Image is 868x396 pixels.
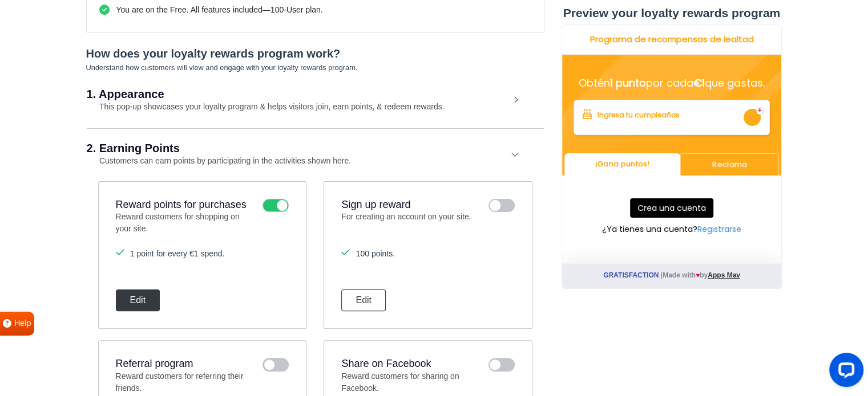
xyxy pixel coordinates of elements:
h2: 1. Appearance [87,88,510,100]
a: Reclama [119,129,217,151]
h5: How does your loyalty rewards program work? [86,47,544,60]
iframe: LiveChat chat widget [820,348,868,396]
a: ¡Gana puntos! [3,129,119,150]
button: Edit [341,289,386,311]
span: Help [14,317,31,330]
p: You are on the Free. All features included—100-User plan. [116,4,322,16]
small: This pop-up showcases your loyalty program & helps visitors join, earn points, & redeem rewards. [87,102,445,111]
h3: Preview your loyalty rewards program [562,6,782,20]
span: | [99,247,101,255]
h2: Programa de recompensas de lealtad [6,10,214,20]
h3: Sign up reward [341,199,482,211]
a: Crea una cuenta [68,174,152,193]
a: Gratisfaction [42,247,97,255]
h3: Share on Facebook [341,358,482,370]
small: Understand how customers will view and engage with your loyalty rewards program. [86,63,358,72]
h3: Reward points for purchases [116,199,257,211]
strong: €1 [132,51,143,66]
h3: Referral program [116,358,257,370]
button: Edit [116,289,160,311]
p: Reward customers for shopping on your site. [116,211,257,236]
p: ¿Ya tienes una cuenta? [21,199,200,210]
li: 1 point for every €1 spend. [116,248,289,260]
h2: 2. Earning Points [87,142,510,154]
p: Reward customers for referring their friends. [116,370,257,396]
a: Registrarse [136,199,180,210]
strong: 1 punto [49,51,84,66]
p: For creating an account on your site. [341,211,482,236]
a: Apps Mav [146,247,179,255]
small: Customers can earn points by participating in the activities shown here. [87,156,352,165]
p: Made with by [1,239,220,263]
i: ♥ [134,247,138,255]
li: 100 points. [341,248,514,260]
p: Reward customers for sharing on Facebook. [341,370,482,396]
h4: Obtén por cada que gastas. [12,53,208,64]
